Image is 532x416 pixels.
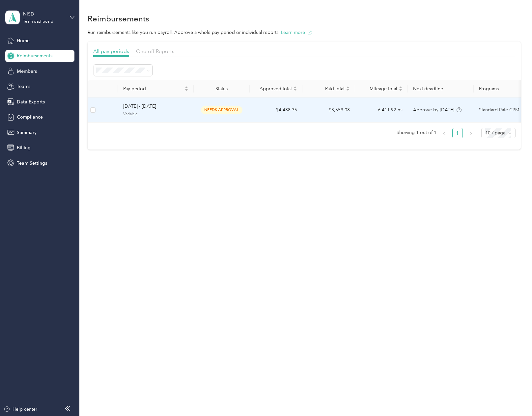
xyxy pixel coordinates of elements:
[465,128,476,138] li: Next Page
[23,11,64,17] div: NISD
[355,80,408,97] th: Mileage total
[302,97,355,123] td: $3,559.08
[346,85,350,89] span: caret-up
[17,160,47,167] span: Team Settings
[93,48,129,54] span: All pay periods
[453,128,462,138] a: 1
[495,379,532,416] iframe: Everlance-gr Chat Button Frame
[465,128,476,138] button: right
[123,86,183,92] span: Pay period
[17,98,45,105] span: Data Exports
[123,111,188,117] span: Variable
[293,88,297,92] span: caret-down
[452,128,463,138] li: 1
[17,52,52,59] span: Reimbursements
[360,86,397,92] span: Mileage total
[17,144,31,151] span: Billing
[397,128,436,138] span: Showing 1 out of 1
[413,107,454,113] span: Approve by [DATE]
[23,20,53,24] div: Team dashboard
[439,128,450,138] li: Previous Page
[346,88,350,92] span: caret-down
[408,80,474,97] th: Next deadline
[88,15,149,22] h1: Reimbursements
[355,97,408,123] td: 6,411.92 mi
[199,86,244,92] div: Status
[308,86,345,92] span: Paid total
[88,29,521,36] p: Run reimbursements like you run payroll. Approve a whole pay period or individual reports.
[17,129,37,136] span: Summary
[4,406,37,413] button: Help center
[17,114,43,121] span: Compliance
[399,85,403,89] span: caret-up
[281,29,312,36] button: Learn more
[481,128,516,138] div: Page Size
[123,103,188,110] span: [DATE] - [DATE]
[201,106,242,114] span: needs approval
[442,131,446,135] span: left
[250,97,302,123] td: $4,488.35
[399,88,403,92] span: caret-down
[293,85,297,89] span: caret-up
[469,131,473,135] span: right
[136,48,174,54] span: One-off Reports
[184,85,188,89] span: caret-up
[485,128,512,138] span: 10 / page
[439,128,450,138] button: left
[255,86,292,92] span: Approved total
[302,80,355,97] th: Paid total
[17,68,37,75] span: Members
[17,37,30,44] span: Home
[184,88,188,92] span: caret-down
[250,80,302,97] th: Approved total
[118,80,194,97] th: Pay period
[17,83,30,90] span: Teams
